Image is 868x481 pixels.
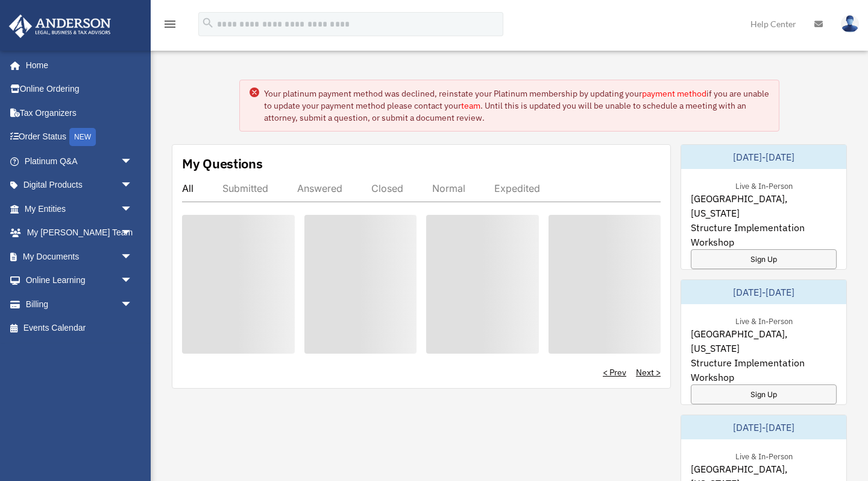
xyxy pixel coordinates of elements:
[8,197,151,221] a: My Entitiesarrow_drop_down
[8,149,151,173] a: Platinum Q&Aarrow_drop_down
[121,244,145,269] span: arrow_drop_down
[691,384,837,404] a: Sign Up
[8,125,151,150] a: Order StatusNEW
[121,269,145,293] span: arrow_drop_down
[8,244,151,269] a: My Documentsarrow_drop_down
[121,149,145,174] span: arrow_drop_down
[163,17,177,31] i: menu
[201,16,215,30] i: search
[636,366,661,378] a: Next >
[691,355,837,384] span: Structure Implementation Workshop
[222,182,268,194] div: Submitted
[163,21,177,31] a: menu
[297,182,342,194] div: Answered
[681,145,846,169] div: [DATE]-[DATE]
[371,182,403,194] div: Closed
[8,101,151,125] a: Tax Organizers
[8,77,151,101] a: Online Ordering
[691,249,837,269] a: Sign Up
[681,415,846,439] div: [DATE]-[DATE]
[726,314,802,327] div: Live & In-Person
[121,221,145,246] span: arrow_drop_down
[8,221,151,245] a: My [PERSON_NAME] Teamarrow_drop_down
[841,15,859,33] img: User Pic
[8,269,151,293] a: Online Learningarrow_drop_down
[182,182,193,194] div: All
[69,128,96,146] div: NEW
[5,14,115,38] img: Anderson Advisors Platinum Portal
[461,100,480,111] a: team
[121,197,145,221] span: arrow_drop_down
[8,173,151,197] a: Digital Productsarrow_drop_down
[691,191,837,220] span: [GEOGRAPHIC_DATA], [US_STATE]
[8,292,151,316] a: Billingarrow_drop_down
[494,182,540,194] div: Expedited
[8,53,145,77] a: Home
[681,280,846,304] div: [DATE]-[DATE]
[121,173,145,198] span: arrow_drop_down
[726,179,802,191] div: Live & In-Person
[432,182,465,194] div: Normal
[691,327,837,355] span: [GEOGRAPHIC_DATA], [US_STATE]
[642,88,706,99] a: payment method
[8,316,151,340] a: Events Calendar
[121,292,145,317] span: arrow_drop_down
[726,449,802,462] div: Live & In-Person
[182,154,263,173] div: My Questions
[691,220,837,249] span: Structure Implementation Workshop
[264,88,769,124] div: Your platinum payment method was declined, reinstate your Platinum membership by updating your if...
[603,366,626,378] a: < Prev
